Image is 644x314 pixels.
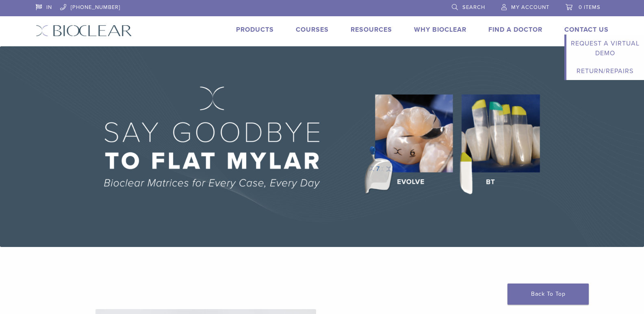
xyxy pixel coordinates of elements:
[564,26,609,34] a: Contact Us
[36,25,132,37] img: Bioclear
[488,26,542,34] a: Find A Doctor
[511,4,549,11] span: My Account
[351,26,392,34] a: Resources
[579,4,601,11] span: 0 items
[507,284,589,305] a: Back To Top
[236,26,274,34] a: Products
[414,26,466,34] a: Why Bioclear
[296,26,329,34] a: Courses
[462,4,485,11] span: Search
